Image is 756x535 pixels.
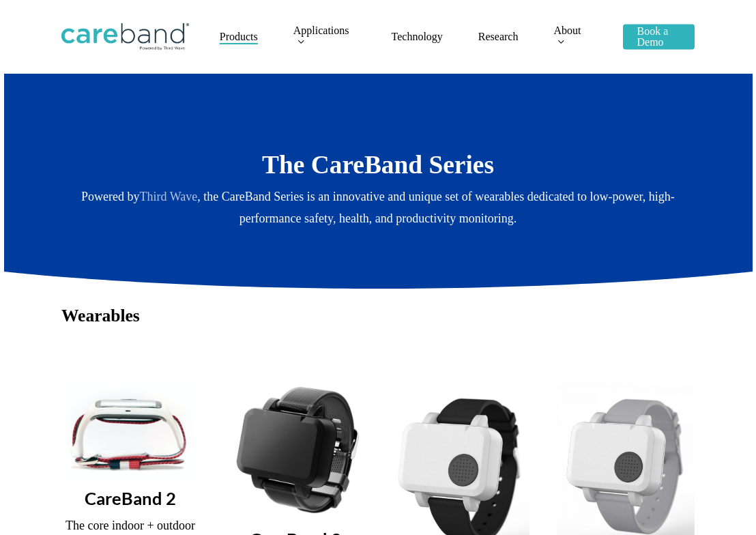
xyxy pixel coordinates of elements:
[61,186,695,229] p: Powered by , the CareBand Series is an innovative and unique set of wearables dedicated to low-po...
[140,190,198,203] a: Third Wave
[553,25,581,36] span: About
[61,305,695,327] h3: Wearables
[293,25,349,36] span: Applications
[61,23,189,50] img: CareBand
[61,487,199,509] h3: CareBand 2
[553,25,587,48] a: About
[478,31,519,42] span: Research
[220,31,258,42] span: Products
[478,31,519,42] a: Research
[220,31,258,42] a: Products
[392,31,443,42] a: Technology
[293,25,356,48] a: Applications
[61,149,695,181] h2: The CareBand Series
[623,26,695,48] a: Book a Demo
[392,31,443,42] span: Technology
[637,25,668,48] span: Book a Demo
